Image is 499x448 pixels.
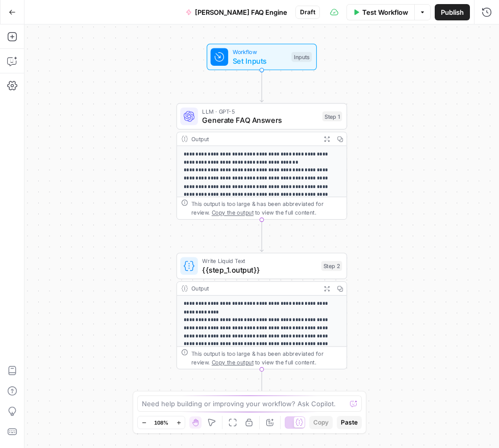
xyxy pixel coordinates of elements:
button: Copy [309,416,333,429]
div: WorkflowSet InputsInputs [177,44,347,70]
span: {{step_1.output}} [202,265,316,276]
span: Test Workflow [362,7,408,17]
g: Edge from start to step_1 [260,70,263,102]
div: Step 2 [321,261,342,271]
span: Generate FAQ Answers [202,115,318,126]
span: Draft [300,8,315,17]
span: Workflow [233,47,287,56]
span: LLM · GPT-5 [202,107,318,116]
g: Edge from step_2 to end [260,370,263,402]
div: This output is too large & has been abbreviated for review. to view the full content. [191,199,342,217]
span: Copy [313,418,329,427]
div: Inputs [291,52,312,62]
div: This output is too large & has been abbreviated for review. to view the full content. [191,349,342,367]
span: Write Liquid Text [202,256,316,265]
button: [PERSON_NAME] FAQ Engine [180,4,293,20]
span: 108% [154,418,168,427]
span: [PERSON_NAME] FAQ Engine [195,7,287,17]
span: Paste [341,418,358,427]
div: Output [191,135,317,143]
button: Publish [435,4,470,20]
g: Edge from step_1 to step_2 [260,220,263,252]
div: Output [191,284,317,293]
span: Copy the output [212,209,254,216]
span: Copy the output [212,359,254,365]
span: Publish [441,7,464,17]
span: Set Inputs [233,55,287,66]
button: Test Workflow [346,4,414,20]
div: Step 1 [322,112,342,121]
button: Paste [337,416,362,429]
